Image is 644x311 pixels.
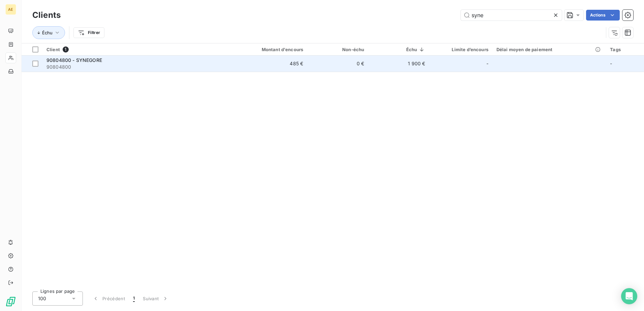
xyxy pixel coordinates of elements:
button: Échu [32,26,65,39]
span: - [610,61,612,66]
td: 1 900 € [368,56,429,72]
div: AE [5,4,16,15]
button: Actions [586,10,620,21]
span: 1 [63,46,69,53]
button: Filtrer [73,27,104,38]
input: Rechercher [461,10,562,21]
div: Délai moyen de paiement [496,47,602,52]
span: 1 [133,295,135,302]
button: 1 [129,291,139,306]
span: Client [46,47,60,52]
img: Logo LeanPay [5,296,16,307]
div: Montant d'encours [229,47,303,52]
div: Tags [610,47,640,52]
div: Limite d’encours [433,47,488,52]
div: Non-échu [311,47,364,52]
td: 0 € [307,56,368,72]
td: 485 € [225,56,307,72]
span: 90804800 - SYNEGORE [46,57,102,63]
span: 100 [38,295,46,302]
button: Suivant [139,291,173,306]
span: - [486,60,488,67]
div: Échu [372,47,425,52]
span: 90804800 [46,64,221,70]
h3: Clients [32,9,61,21]
button: Précédent [88,291,129,306]
span: Échu [42,30,53,35]
div: Open Intercom Messenger [621,288,637,304]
